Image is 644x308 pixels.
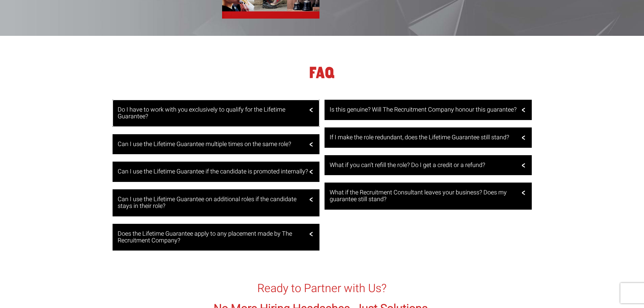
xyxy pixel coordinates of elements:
a: Do I have to work with you exclusively to qualify for the Lifetime Guarantee? [113,100,320,127]
h3: Do I have to work with you exclusively to qualify for the Lifetime Guarantee? [118,106,313,120]
h3: Is this genuine? Will The Recruitment Company honour this guarantee? [330,106,525,113]
a: What if you can’t refill the role? Do I get a credit or a refund? [325,155,532,175]
span: Ready to Partner with Us? [257,280,387,297]
a: Can I use the Lifetime Guarantee multiple times on the same role? [113,134,320,155]
h3: Can I use the Lifetime Guarantee if the candidate is promoted internally? [118,168,313,175]
h3: What if the Recruitment Consultant leaves your business? Does my guarantee still stand? [330,189,525,203]
h3: If I make the role redundant, does the Lifetime Guarantee still stand? [330,134,525,141]
a: Can I use the Lifetime Guarantee if the candidate is promoted internally? [113,162,320,182]
h3: Can I use the Lifetime Guarantee on additional roles if the candidate stays in their role? [118,196,313,210]
h3: Can I use the Lifetime Guarantee multiple times on the same role? [118,141,313,148]
a: What if the Recruitment Consultant leaves your business? Does my guarantee still stand? [325,183,532,210]
h1: FAQ [113,67,532,79]
h3: What if you can’t refill the role? Do I get a credit or a refund? [330,162,525,169]
a: Can I use the Lifetime Guarantee on additional roles if the candidate stays in their role? [113,189,320,216]
a: Does the Lifetime Guarantee apply to any placement made by The Recruitment Company? [113,224,320,251]
a: If I make the role redundant, does the Lifetime Guarantee still stand? [325,127,532,148]
a: Is this genuine? Will The Recruitment Company honour this guarantee? [325,100,532,120]
h3: Does the Lifetime Guarantee apply to any placement made by The Recruitment Company? [118,231,313,244]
